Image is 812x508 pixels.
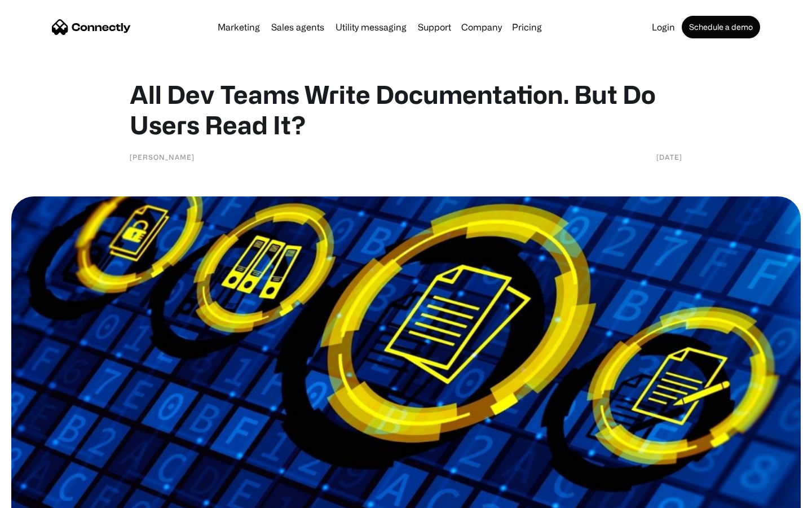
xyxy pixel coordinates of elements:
[656,151,682,163] div: [DATE]
[507,23,546,32] a: Pricing
[11,488,68,504] aside: Language selected: English
[130,79,682,140] h1: All Dev Teams Write Documentation. But Do Users Read It?
[130,151,195,163] div: [PERSON_NAME]
[461,19,502,35] div: Company
[267,23,329,32] a: Sales agents
[647,23,679,32] a: Login
[682,16,760,38] a: Schedule a demo
[213,23,264,32] a: Marketing
[413,23,456,32] a: Support
[331,23,411,32] a: Utility messaging
[23,488,68,504] ul: Language list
